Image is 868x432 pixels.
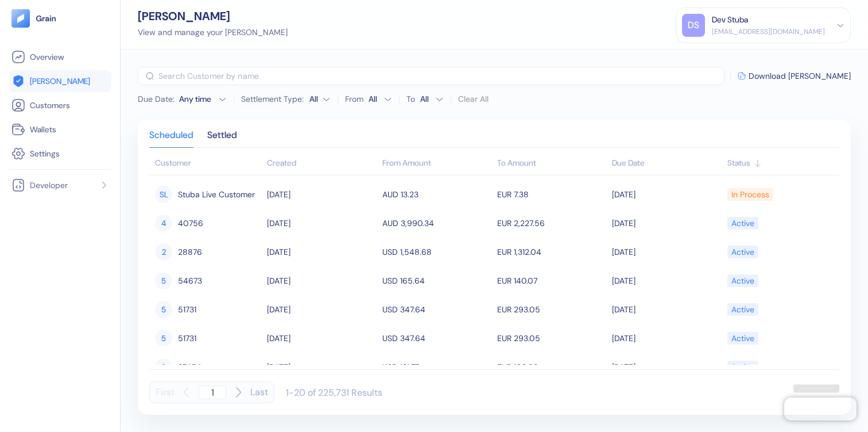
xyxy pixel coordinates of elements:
[149,152,264,175] th: Customer
[149,131,193,147] div: Scheduled
[179,93,214,105] div: Any time
[609,266,724,295] td: [DATE]
[36,14,57,22] img: logo
[379,238,494,266] td: USD 1,548.68
[379,353,494,381] td: USD 121.77
[379,266,494,295] td: USD 165.64
[264,180,379,209] td: [DATE]
[11,9,30,28] img: logo-tablet-V2.svg
[156,381,175,403] button: First
[155,330,172,347] div: 5
[178,271,202,290] span: 54673
[366,90,392,108] button: From
[406,95,415,103] label: To
[138,93,227,105] button: Due Date:Any time
[609,353,724,381] td: [DATE]
[267,157,376,169] div: Sort ascending
[309,90,331,108] button: Settlement Type:
[155,272,172,289] div: 5
[264,238,379,266] td: [DATE]
[494,180,609,209] td: EUR 7.38
[731,300,754,319] div: Active
[155,186,172,203] div: SL
[609,209,724,238] td: [DATE]
[30,124,56,135] span: Wallets
[609,238,724,266] td: [DATE]
[609,180,724,209] td: [DATE]
[712,26,825,37] div: [EMAIL_ADDRESS][DOMAIN_NAME]
[731,213,754,233] div: Active
[286,387,382,399] div: 1-20 of 225,731 Results
[712,14,748,26] div: Dev Stuba
[494,266,609,295] td: EUR 140.07
[264,209,379,238] td: [DATE]
[609,295,724,324] td: [DATE]
[379,180,494,209] td: AUD 13.23
[30,148,60,159] span: Settings
[731,328,754,348] div: Active
[494,295,609,324] td: EUR 293.05
[30,100,70,111] span: Customers
[11,98,108,112] a: Customers
[178,300,196,319] span: 51731
[727,157,834,169] div: Sort ascending
[178,185,255,204] span: Stuba Live Customer
[731,271,754,290] div: Active
[264,353,379,381] td: [DATE]
[494,324,609,353] td: EUR 293.05
[155,243,172,261] div: 2
[379,209,494,238] td: AUD 3,990.34
[494,152,609,175] th: To Amount
[30,51,64,63] span: Overview
[241,95,304,103] label: Settlement Type:
[345,95,363,103] label: From
[11,147,108,160] a: Settings
[612,157,721,169] div: Sort ascending
[609,324,724,353] td: [DATE]
[207,131,237,147] div: Settled
[379,152,494,175] th: From Amount
[30,179,68,191] span: Developer
[250,381,268,403] button: Last
[138,93,175,105] span: Due Date :
[749,72,851,80] span: Download [PERSON_NAME]
[682,14,705,37] div: DS
[158,67,724,85] input: Search Customer by name
[379,324,494,353] td: USD 347.64
[178,328,196,348] span: 51731
[155,358,172,376] div: 3
[264,295,379,324] td: [DATE]
[30,75,90,87] span: [PERSON_NAME]
[494,353,609,381] td: EUR 102.99
[178,213,203,233] span: 40756
[379,295,494,324] td: USD 347.64
[155,301,172,318] div: 5
[784,397,857,420] iframe: Chatra live chat
[138,10,288,22] div: [PERSON_NAME]
[11,123,108,136] a: Wallets
[11,74,108,88] a: [PERSON_NAME]
[738,72,851,80] button: Download [PERSON_NAME]
[731,185,769,204] div: In Process
[264,266,379,295] td: [DATE]
[494,238,609,266] td: EUR 1,312.04
[178,357,201,377] span: 37454
[731,242,754,262] div: Active
[11,50,108,64] a: Overview
[731,357,754,377] div: Active
[155,215,172,232] div: 4
[178,242,202,262] span: 28876
[264,324,379,353] td: [DATE]
[417,90,444,108] button: To
[138,26,288,39] div: View and manage your [PERSON_NAME]
[494,209,609,238] td: EUR 2,227.56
